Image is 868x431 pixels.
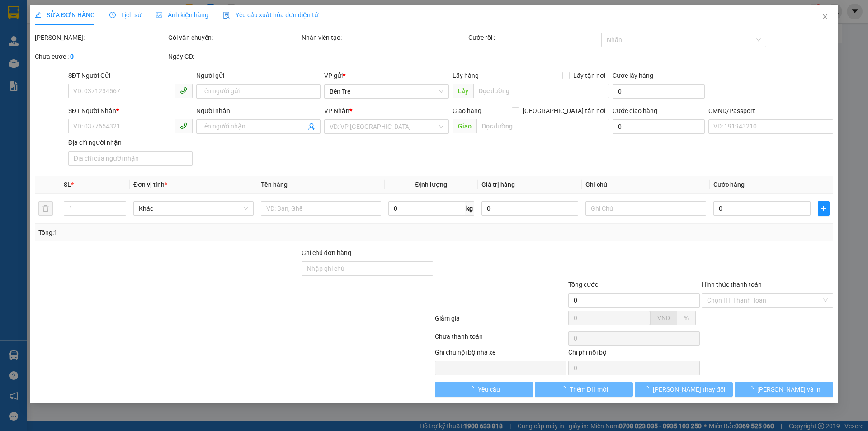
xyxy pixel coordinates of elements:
[302,33,467,43] div: Nhân viên tạo:
[757,384,821,394] span: [PERSON_NAME] và In
[613,84,705,99] input: Cước lấy hàng
[473,84,609,98] input: Dọc đường
[68,71,193,81] div: SĐT Người Gửi
[109,11,142,19] span: Lịch sử
[582,176,710,194] th: Ghi chú
[812,5,838,30] button: Close
[196,71,321,81] div: Người gửi
[453,119,476,133] span: Giao
[168,52,300,62] div: Ngày GD:
[468,386,478,392] span: loading
[261,201,381,216] input: VD: Bàn, Ghế
[35,52,166,62] div: Chưa cước :
[68,137,193,147] div: Địa chỉ người nhận
[519,106,609,116] span: [GEOGRAPHIC_DATA] tận nơi
[180,122,187,129] span: phone
[38,227,335,237] div: Tổng: 1
[465,201,474,216] span: kg
[453,84,473,98] span: Lấy
[180,87,187,94] span: phone
[453,72,479,79] span: Lấy hàng
[325,71,449,81] div: VP gửi
[568,281,598,288] span: Tổng cước
[261,181,288,188] span: Tên hàng
[435,347,566,361] div: Ghi chú nội bộ nhà xe
[635,382,733,397] button: [PERSON_NAME] thay đổi
[196,106,321,116] div: Người nhận
[818,201,830,216] button: plus
[168,33,300,43] div: Gói vận chuyển:
[223,11,318,19] span: Yêu cầu xuất hóa đơn điện tử
[560,386,570,392] span: loading
[35,11,95,19] span: SỬA ĐƠN HÀNG
[613,119,705,134] input: Cước giao hàng
[325,107,350,114] span: VP Nhận
[35,33,166,43] div: [PERSON_NAME]:
[747,386,757,392] span: loading
[223,12,230,19] img: icon
[302,249,351,256] label: Ghi chú đơn hàng
[708,106,833,116] div: CMND/Passport
[535,382,633,397] button: Thêm ĐH mới
[735,382,833,397] button: [PERSON_NAME] và In
[139,202,248,215] span: Khác
[35,12,41,18] span: edit
[568,347,700,361] div: Chi phí nội bộ
[657,314,670,322] span: VND
[434,332,567,347] div: Chưa thanh toán
[302,261,433,276] input: Ghi chú đơn hàng
[613,72,653,79] label: Cước lấy hàng
[570,384,608,394] span: Thêm ĐH mới
[570,71,609,81] span: Lấy tận nơi
[133,181,167,188] span: Đơn vị tính
[38,201,53,216] button: delete
[435,382,533,397] button: Yêu cầu
[156,12,162,18] span: picture
[330,85,443,98] span: Bến Tre
[476,119,609,133] input: Dọc đường
[684,314,689,322] span: %
[415,181,448,188] span: Định lượng
[713,181,745,188] span: Cước hàng
[653,384,725,394] span: [PERSON_NAME] thay đổi
[68,151,193,166] input: Địa chỉ của người nhận
[70,53,74,60] b: 0
[468,33,600,43] div: Cước rồi :
[156,11,208,19] span: Ảnh kiện hàng
[702,281,762,288] label: Hình thức thanh toán
[643,386,653,392] span: loading
[64,181,71,188] span: SL
[109,12,116,18] span: clock-circle
[453,107,481,114] span: Giao hàng
[308,123,316,130] span: user-add
[478,384,500,394] span: Yêu cầu
[821,13,829,20] span: close
[586,201,706,216] input: Ghi Chú
[434,313,567,329] div: Giảm giá
[613,107,657,114] label: Cước giao hàng
[818,205,829,212] span: plus
[68,106,193,116] div: SĐT Người Nhận
[481,181,515,188] span: Giá trị hàng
